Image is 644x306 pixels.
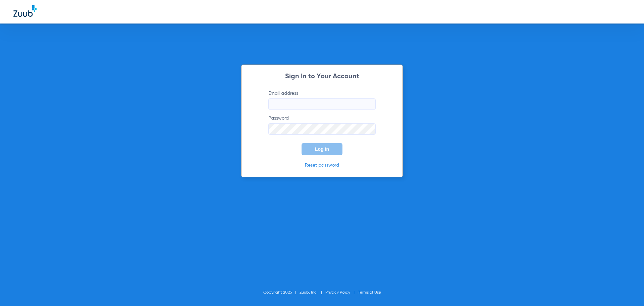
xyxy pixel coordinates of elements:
img: Zuub Logo [13,5,37,17]
a: Privacy Policy [325,291,350,295]
a: Terms of Use [358,291,381,295]
label: Email address [268,90,376,110]
h2: Sign In to Your Account [258,73,386,80]
input: Email address [268,98,376,110]
button: Log In [302,143,342,155]
li: Copyright 2025 [263,289,300,296]
input: Password [268,123,376,135]
li: Zuub, Inc. [300,289,325,296]
span: Log In [315,146,329,152]
a: Reset password [305,163,339,168]
label: Password [268,115,376,135]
